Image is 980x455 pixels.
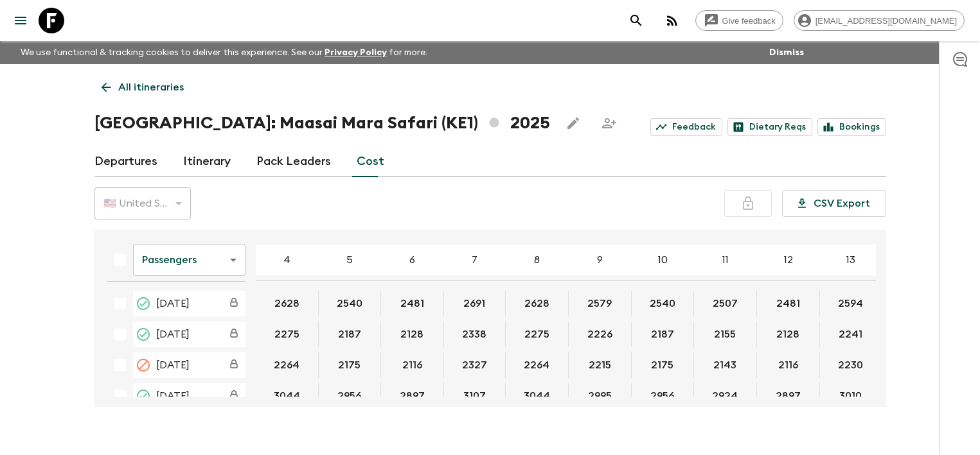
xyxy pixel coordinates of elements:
span: [EMAIL_ADDRESS][DOMAIN_NAME] [808,16,964,26]
p: All itineraries [118,80,184,95]
div: 19 Jan 2025; 5 [319,291,381,316]
div: Costs are fixed. The departure date (29 Jun 2025) has passed [222,384,245,408]
button: 2175 [636,352,689,378]
button: 2897 [760,383,816,409]
svg: Completed [136,327,151,342]
div: 16 Feb 2025; 13 [820,322,882,347]
button: 2338 [447,322,502,347]
button: search adventures [623,8,649,33]
p: 13 [846,252,855,268]
button: 2995 [573,383,627,409]
p: 11 [722,252,729,268]
button: 2155 [699,322,751,347]
a: Feedback [650,118,722,136]
button: 2481 [761,291,815,316]
div: 🇺🇸 United States Dollar (USD) [94,185,191,221]
span: Share this itinerary [596,110,622,136]
button: 2241 [823,322,878,347]
p: 12 [784,252,793,268]
div: 19 Jan 2025; 7 [444,291,506,316]
div: 29 Jun 2025; 4 [256,383,319,409]
a: Itinerary [183,146,231,177]
a: All itineraries [94,74,191,100]
button: 3107 [448,383,501,409]
div: 22 Jun 2025; 10 [632,352,694,378]
a: Bookings [817,118,886,136]
div: 29 Jun 2025; 12 [757,383,820,409]
button: Edit this itinerary [560,110,586,136]
div: 29 Jun 2025; 6 [381,383,444,409]
a: Pack Leaders [256,146,331,177]
div: Costs are fixed. The departure date (22 Jun 2025) has passed [222,354,245,377]
div: 16 Feb 2025; 11 [694,322,757,347]
div: 19 Jan 2025; 10 [632,291,694,316]
div: 29 Jun 2025; 7 [444,383,506,409]
a: Departures [94,146,157,177]
button: 2264 [508,352,565,378]
button: 2897 [384,383,440,409]
div: 22 Jun 2025; 7 [444,352,506,378]
button: 2128 [761,322,815,347]
button: 2327 [447,352,503,378]
span: [DATE] [156,388,190,404]
div: Costs are fixed. The departure date (16 Feb 2025) has passed [222,323,245,346]
div: 29 Jun 2025; 10 [632,383,694,409]
button: 2187 [636,322,690,347]
div: 16 Feb 2025; 10 [632,322,694,347]
div: 16 Feb 2025; 6 [381,322,444,347]
button: 2230 [823,352,878,378]
div: 16 Feb 2025; 5 [319,322,381,347]
button: Dismiss [766,44,807,62]
button: 2275 [259,322,315,347]
button: 2187 [323,322,377,347]
div: 19 Jan 2025; 9 [569,291,632,316]
span: [DATE] [156,357,190,373]
svg: Completed [136,296,151,311]
p: 4 [283,252,290,268]
div: Passengers [133,242,245,278]
button: 2956 [322,383,377,409]
button: 2540 [634,291,691,316]
div: Costs are fixed. The departure date (19 Jan 2025) has passed [222,292,245,315]
button: 2579 [572,291,627,316]
button: 2175 [323,352,376,378]
button: 2481 [385,291,440,316]
div: 19 Jan 2025; 12 [757,291,820,316]
div: 16 Feb 2025; 7 [444,322,506,347]
div: 16 Feb 2025; 8 [506,322,569,347]
div: 16 Feb 2025; 12 [757,322,820,347]
button: 2116 [763,352,814,378]
div: 29 Jun 2025; 11 [694,383,757,409]
div: 16 Feb 2025; 9 [569,322,632,347]
button: 2507 [697,291,753,316]
p: 7 [472,252,477,268]
div: 22 Jun 2025; 6 [381,352,444,378]
p: 9 [597,252,603,268]
svg: Cancelled [136,357,151,373]
div: 22 Jun 2025; 5 [319,352,381,378]
div: 22 Jun 2025; 11 [694,352,757,378]
a: Give feedback [695,10,783,31]
div: [EMAIL_ADDRESS][DOMAIN_NAME] [794,10,965,31]
span: [DATE] [156,327,190,342]
div: 19 Jan 2025; 11 [694,291,757,316]
div: 22 Jun 2025; 4 [256,352,319,378]
button: CSV Export [782,190,886,217]
a: Dietary Reqs [727,118,812,136]
div: 19 Jan 2025; 4 [256,291,319,316]
div: 19 Jan 2025; 13 [820,291,882,316]
a: Cost [357,146,384,177]
div: 22 Jun 2025; 13 [820,352,882,378]
button: 2924 [697,383,753,409]
svg: Completed [136,388,151,404]
div: Select all [107,247,133,273]
button: 2128 [385,322,439,347]
p: 5 [346,252,353,268]
div: 19 Jan 2025; 8 [506,291,569,316]
button: 2215 [573,352,627,378]
p: 6 [409,252,415,268]
span: [DATE] [156,296,190,311]
button: menu [8,8,33,33]
h1: [GEOGRAPHIC_DATA]: Maasai Mara Safari (KE1) 2025 [94,110,550,136]
button: 2540 [321,291,378,316]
